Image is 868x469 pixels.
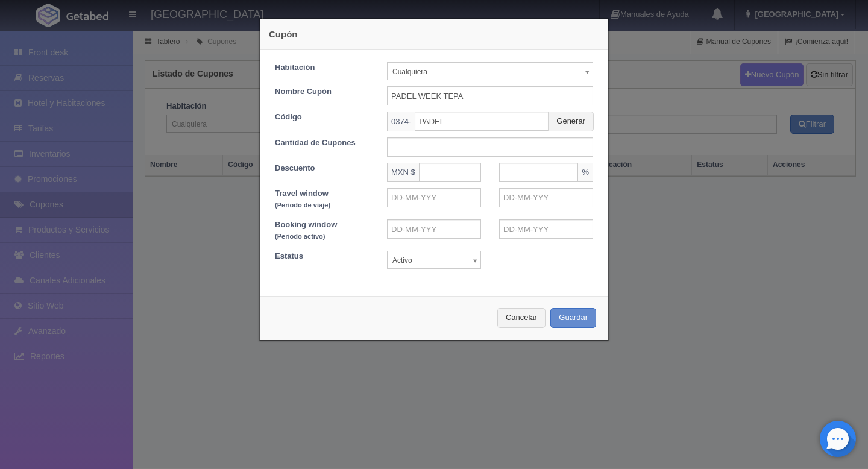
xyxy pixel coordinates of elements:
label: Estatus [266,251,378,262]
input: DD-MM-YYY [499,188,593,207]
label: Cantidad de Cupones [266,137,378,149]
label: Booking window [266,219,378,242]
small: (Periodo activo) [275,233,325,240]
span: Activo [392,251,465,269]
label: Habitación [266,62,378,74]
button: Guardar [550,308,596,328]
input: DD-MM-YYY [387,219,481,239]
input: DD-MM-YYY [387,188,481,207]
h4: Cupón [269,28,599,40]
label: Código [266,112,378,123]
button: Generar [548,112,594,131]
span: 0374- [387,112,415,131]
label: Travel window [266,188,378,210]
small: (Periodo de viaje) [275,201,330,209]
span: Cualquiera [392,63,577,81]
span: MXN $ [387,163,419,182]
label: Nombre Cupón [266,86,378,98]
a: Cualquiera [387,62,593,80]
button: Cancelar [497,308,546,328]
a: Activo [387,251,481,269]
span: % [578,163,593,182]
label: Descuento [266,163,378,174]
input: DD-MM-YYY [499,219,593,239]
